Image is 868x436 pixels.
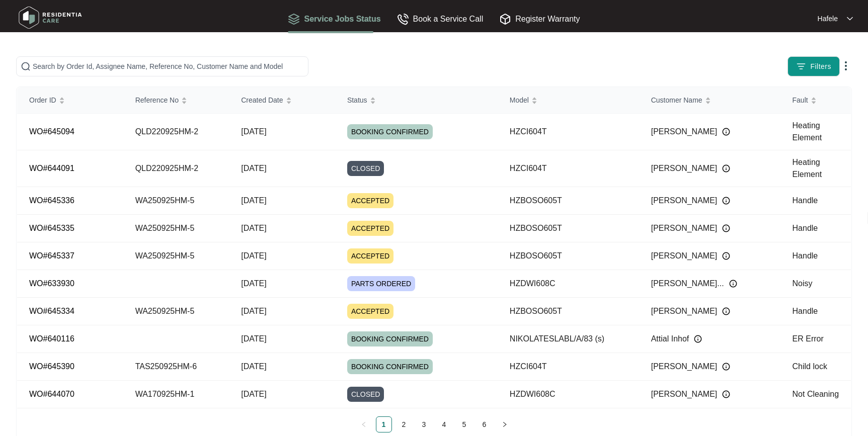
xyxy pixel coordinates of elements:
[497,416,513,432] li: Next Page
[288,13,380,25] div: Service Jobs Status
[457,417,472,432] a: 5
[356,416,372,432] li: Previous Page
[722,164,730,172] img: Info icon
[376,416,392,432] li: 1
[651,95,702,106] span: Customer Name
[376,417,391,432] a: 1
[417,417,432,432] a: 3
[796,61,806,71] img: filter icon
[497,416,513,432] button: right
[793,95,808,106] span: Fault
[241,127,266,136] span: [DATE]
[347,221,393,236] span: ACCEPTED
[229,87,335,114] th: Created Date
[722,252,730,260] img: Info icon
[347,95,367,106] span: Status
[241,279,266,288] span: [DATE]
[651,361,718,373] span: [PERSON_NAME]
[498,114,639,150] td: HZCI604T
[241,95,283,106] span: Created Date
[498,381,639,408] td: HZDWI608C
[347,304,393,319] span: ACCEPTED
[241,224,266,232] span: [DATE]
[722,197,730,205] img: Info icon
[347,124,433,139] span: BOOKING CONFIRMED
[780,242,851,270] td: Handle
[498,150,639,187] td: HZCI604T
[29,334,74,343] a: WO#640116
[29,279,74,288] a: WO#633930
[780,298,851,325] td: Handle
[123,150,229,187] td: QLD220925HM-2
[123,242,229,270] td: WA250925HM-5
[288,13,300,25] img: Service Jobs Status icon
[33,61,304,72] input: Search by Order Id, Assignee Name, Reference No, Customer Name and Model
[510,95,529,106] span: Model
[651,195,718,207] span: [PERSON_NAME]
[437,417,452,432] a: 4
[123,298,229,325] td: WA250925HM-5
[694,335,702,343] img: Info icon
[397,13,409,25] img: Book a Service Call icon
[818,14,838,24] p: Hafele
[29,164,74,172] a: WO#644091
[397,417,412,432] a: 2
[498,298,639,325] td: HZBOSO605T
[498,242,639,270] td: HZBOSO605T
[498,215,639,242] td: HZBOSO605T
[123,381,229,408] td: WA170925HM-1
[241,307,266,315] span: [DATE]
[123,353,229,381] td: TAS250925HM-6
[780,325,851,353] td: ER Error
[787,56,840,76] button: filter iconFilters
[651,126,718,138] span: [PERSON_NAME]
[722,363,730,371] img: Info icon
[347,248,393,264] span: ACCEPTED
[123,215,229,242] td: WA250925HM-5
[29,95,56,106] span: Order ID
[29,251,74,260] a: WO#645337
[847,16,853,21] img: dropdown arrow
[477,417,492,432] a: 6
[335,87,498,114] th: Status
[29,127,74,136] a: WO#645094
[347,161,384,176] span: CLOSED
[498,353,639,381] td: HZCI604T
[477,416,493,432] li: 6
[780,150,851,187] td: Heating Element
[21,61,31,71] img: search-icon
[729,280,737,288] img: Info icon
[651,333,689,345] span: Attial Inhof
[502,421,508,427] span: right
[29,196,74,205] a: WO#645336
[498,325,639,353] td: NIKOLATESLABL/A/83 (s)
[241,362,266,371] span: [DATE]
[722,128,730,136] img: Info icon
[29,307,74,315] a: WO#645334
[810,61,831,72] span: Filters
[436,416,452,432] li: 4
[17,87,123,114] th: Order ID
[347,193,393,208] span: ACCEPTED
[241,390,266,398] span: [DATE]
[347,359,433,374] span: BOOKING CONFIRMED
[651,250,718,262] span: [PERSON_NAME]
[498,87,639,114] th: Model
[347,276,415,291] span: PARTS ORDERED
[361,421,367,427] span: left
[123,187,229,215] td: WA250925HM-5
[241,251,266,260] span: [DATE]
[639,87,780,114] th: Customer Name
[651,162,718,175] span: [PERSON_NAME]
[651,278,724,290] span: [PERSON_NAME]...
[780,381,851,408] td: Not Cleaning
[29,224,74,232] a: WO#645335
[29,390,74,398] a: WO#644070
[356,416,372,432] button: left
[347,331,433,346] span: BOOKING CONFIRMED
[499,13,511,25] img: Register Warranty icon
[722,224,730,232] img: Info icon
[241,196,266,205] span: [DATE]
[241,164,266,172] span: [DATE]
[722,390,730,398] img: Info icon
